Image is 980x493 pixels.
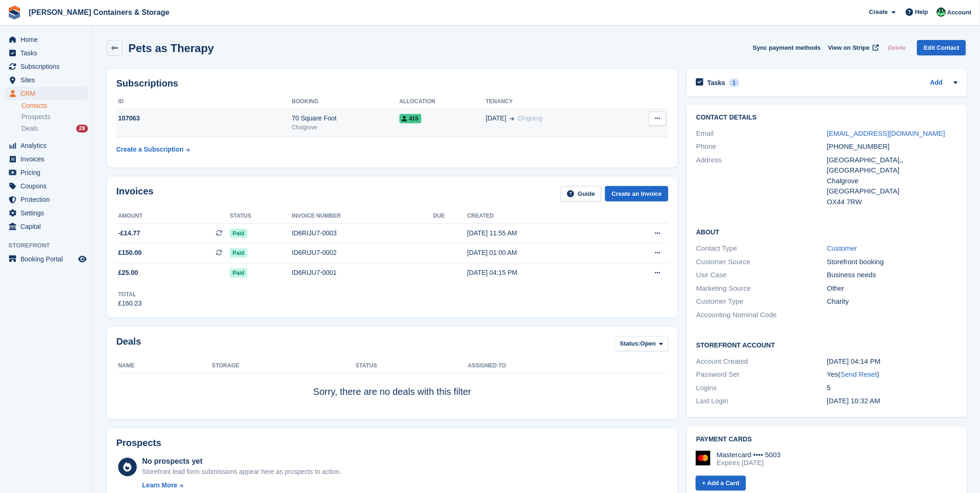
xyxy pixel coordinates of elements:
[5,153,88,166] a: menu
[76,125,88,133] div: 28
[696,436,958,443] h2: Payment cards
[753,40,821,55] button: Sync payment methods
[20,47,76,60] span: Tasks
[292,123,399,132] div: Chalgrove
[433,209,467,224] th: Due
[230,229,247,238] span: Paid
[118,268,138,278] span: £25.00
[696,128,827,139] div: Email
[696,310,827,320] div: Accounting Nominal Code
[827,129,945,137] a: [EMAIL_ADDRESS][DOMAIN_NAME]
[486,94,622,109] th: Tenancy
[118,248,142,258] span: £150.00
[5,60,88,73] a: menu
[518,114,543,122] span: Ongoing
[467,228,612,238] div: [DATE] 11:55 AM
[20,166,76,179] span: Pricing
[467,209,612,224] th: Created
[116,113,292,123] div: 107063
[128,42,214,54] h2: Pets as Therapy
[827,270,958,280] div: Business needs
[827,397,880,405] time: 2025-09-10 09:32:19 UTC
[400,94,486,109] th: Allocation
[696,114,958,121] h2: Contact Details
[116,94,292,109] th: ID
[696,369,827,380] div: Password Set
[827,186,958,197] div: [GEOGRAPHIC_DATA]
[696,356,827,367] div: Account Created
[827,283,958,294] div: Other
[615,336,668,352] button: Status: Open
[827,244,857,252] a: Customer
[620,339,640,348] span: Status:
[212,359,356,373] th: Storage
[5,47,88,60] a: menu
[696,296,827,307] div: Customer Type
[696,283,827,294] div: Marketing Source
[118,290,142,299] div: Total
[20,207,76,220] span: Settings
[292,248,433,258] div: ID6RIJU7-0002
[605,186,668,201] a: Create an Invoice
[696,340,958,349] h2: Storefront Account
[21,113,50,121] span: Prospects
[841,370,877,378] a: Send Reset
[116,145,184,154] div: Create a Subscription
[917,40,966,55] a: Edit Contact
[884,40,910,55] button: Delete
[230,248,247,258] span: Paid
[116,78,668,89] h2: Subscriptions
[467,248,612,258] div: [DATE] 01:00 AM
[116,359,212,373] th: Name
[77,253,88,265] a: Preview store
[825,40,881,55] a: View on Stripe
[292,209,433,224] th: Invoice number
[827,369,958,380] div: Yes
[696,476,746,491] a: + Add a Card
[696,383,827,393] div: Logins
[20,87,76,100] span: CRM
[5,207,88,220] a: menu
[5,166,88,179] a: menu
[696,270,827,280] div: Use Case
[20,153,76,166] span: Invoices
[827,296,958,307] div: Charity
[118,228,140,238] span: -£14.77
[827,257,958,267] div: Storefront booking
[827,141,958,152] div: [PHONE_NUMBER]
[116,438,161,448] h2: Prospects
[142,480,177,490] div: Learn More
[828,43,870,53] span: View on Stripe
[5,253,88,266] a: menu
[116,209,230,224] th: Amount
[696,141,827,152] div: Phone
[839,370,880,378] span: ( )
[5,33,88,46] a: menu
[640,339,656,348] span: Open
[827,197,958,207] div: OX44 7RW
[20,33,76,46] span: Home
[937,7,946,17] img: Arjun Preetham
[717,459,781,467] div: Expires [DATE]
[142,467,341,477] div: Storefront lead form submissions appear here as prospects to action.
[930,78,943,88] a: Add
[827,176,958,187] div: Chalgrove
[400,114,421,123] span: 415
[313,386,472,397] span: Sorry, there are no deals with this filter
[486,113,507,123] span: [DATE]
[5,87,88,100] a: menu
[467,268,612,278] div: [DATE] 04:15 PM
[5,220,88,233] a: menu
[827,356,958,367] div: [DATE] 04:14 PM
[696,257,827,267] div: Customer Source
[696,243,827,254] div: Contact Type
[827,155,958,176] div: [GEOGRAPHIC_DATA],, [GEOGRAPHIC_DATA]
[25,5,173,20] a: [PERSON_NAME] Containers & Storage
[292,228,433,238] div: ID6RIJU7-0003
[20,73,76,87] span: Sites
[142,456,341,467] div: No prospects yet
[21,124,38,133] span: Deals
[696,396,827,406] div: Last Login
[8,241,93,250] span: Storefront
[5,139,88,152] a: menu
